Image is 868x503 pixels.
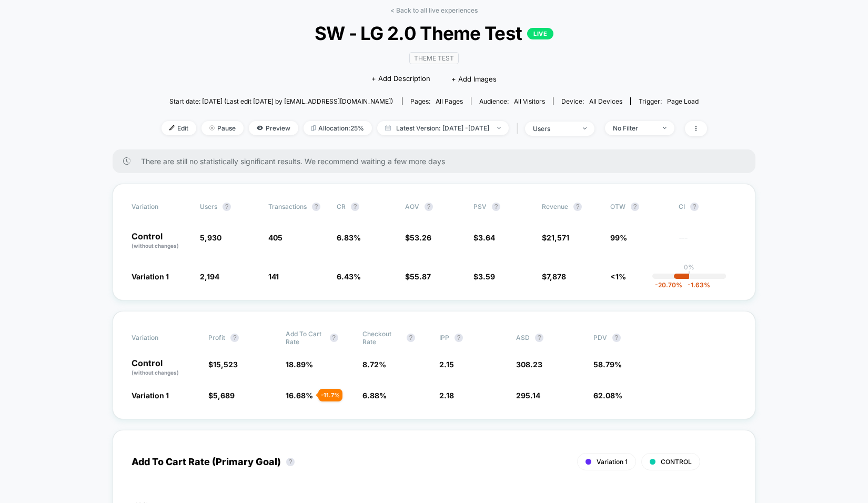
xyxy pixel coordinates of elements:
span: All Visitors [514,97,545,105]
span: Variation [132,330,189,346]
button: ? [407,334,415,342]
div: users [533,125,575,133]
span: 21,571 [547,233,569,242]
button: ? [492,203,500,211]
button: ? [573,203,582,211]
span: <1% [610,272,626,281]
span: Page Load [667,97,699,105]
div: Pages: [410,97,463,105]
span: $ [208,360,238,369]
span: Theme Test [409,52,459,64]
span: Variation 1 [597,458,628,466]
span: $ [208,391,235,400]
span: 53.26 [410,233,431,242]
p: | [688,271,690,279]
span: 5,930 [200,233,221,242]
span: + Add Description [371,74,430,84]
span: Allocation: 25% [304,121,372,135]
span: Device: [553,97,630,105]
span: + Add Images [451,75,497,83]
span: Variation 1 [132,272,169,281]
span: 2.15 [439,360,454,369]
span: 55.87 [410,272,431,281]
span: 5,689 [213,391,235,400]
div: Audience: [479,97,545,105]
span: 58.79 % [593,360,622,369]
span: 6.83 % [337,233,361,242]
button: ? [455,334,463,342]
button: ? [223,203,231,211]
span: $ [405,272,431,281]
span: -1.63 % [682,281,710,289]
button: ? [230,334,239,342]
span: all devices [589,97,622,105]
span: There are still no statistically significant results. We recommend waiting a few more days [141,157,734,166]
span: $ [405,233,431,242]
span: $ [542,233,569,242]
button: ? [312,203,320,211]
span: IPP [439,334,449,341]
img: calendar [385,125,391,130]
span: Latest Version: [DATE] - [DATE] [377,121,509,135]
span: 2,194 [200,272,219,281]
button: ? [425,203,433,211]
span: PSV [473,203,487,210]
span: (without changes) [132,369,179,376]
span: 8.72 % [362,360,386,369]
span: 16.68 % [286,391,313,400]
span: Start date: [DATE] (Last edit [DATE] by [EMAIL_ADDRESS][DOMAIN_NAME]) [169,97,393,105]
span: 6.43 % [337,272,361,281]
span: CI [679,203,736,211]
img: end [497,127,501,129]
button: ? [631,203,639,211]
p: LIVE [527,28,553,39]
p: 0% [684,263,694,271]
span: PDV [593,334,607,341]
span: Preview [249,121,298,135]
span: 99% [610,233,627,242]
span: 3.59 [478,272,495,281]
p: Control [132,359,198,377]
img: end [663,127,667,129]
span: (without changes) [132,243,179,249]
span: 308.23 [516,360,542,369]
button: ? [690,203,699,211]
span: all pages [436,97,463,105]
div: - 11.7 % [318,389,342,401]
span: ASD [516,334,530,341]
span: --- [679,235,736,250]
span: Variation [132,203,189,211]
span: $ [542,272,566,281]
span: 141 [268,272,279,281]
span: Add To Cart Rate [286,330,325,346]
span: Revenue [542,203,568,210]
span: CONTROL [661,458,692,466]
button: ? [535,334,543,342]
span: Profit [208,334,225,341]
img: end [583,127,587,129]
span: users [200,203,217,210]
span: 3.64 [478,233,495,242]
button: ? [612,334,621,342]
span: 6.88 % [362,391,387,400]
button: ? [351,203,359,211]
div: No Filter [613,124,655,132]
span: Checkout Rate [362,330,401,346]
span: OTW [610,203,668,211]
span: 2.18 [439,391,454,400]
button: ? [286,458,295,466]
a: < Back to all live experiences [390,6,478,14]
img: edit [169,125,175,130]
p: Control [132,232,189,250]
button: ? [330,334,338,342]
span: $ [473,233,495,242]
span: 405 [268,233,282,242]
span: Transactions [268,203,307,210]
span: AOV [405,203,419,210]
span: Pause [201,121,244,135]
span: -20.70 % [655,281,682,289]
div: Trigger: [639,97,699,105]
img: end [209,125,215,130]
span: 15,523 [213,360,238,369]
span: | [514,121,525,136]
